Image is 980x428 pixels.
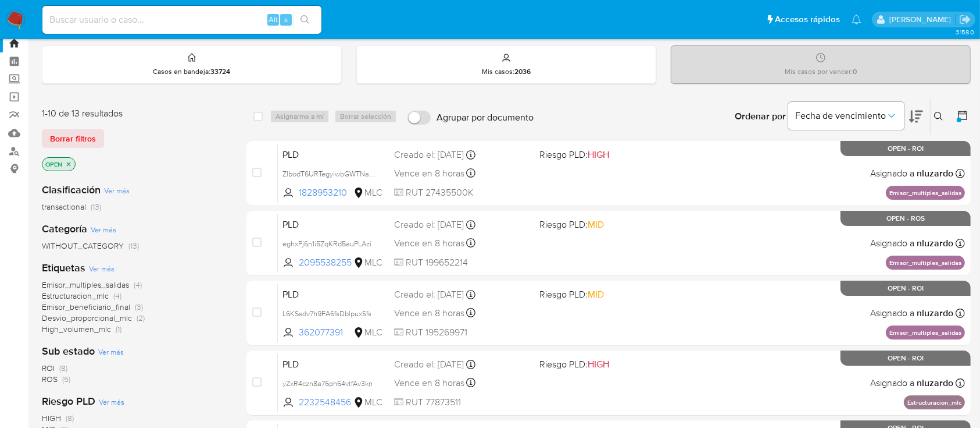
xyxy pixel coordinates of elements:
p: aline.magdaleno@mercadolibre.com [889,14,955,25]
span: Alt [269,14,278,25]
a: Salir [959,13,971,26]
a: Notificaciones [852,15,861,24]
button: search-icon [293,12,317,28]
span: 3.158.0 [956,27,974,37]
span: Accesos rápidos [775,13,840,26]
input: Buscar usuario o caso... [42,12,321,27]
span: s [284,14,288,25]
